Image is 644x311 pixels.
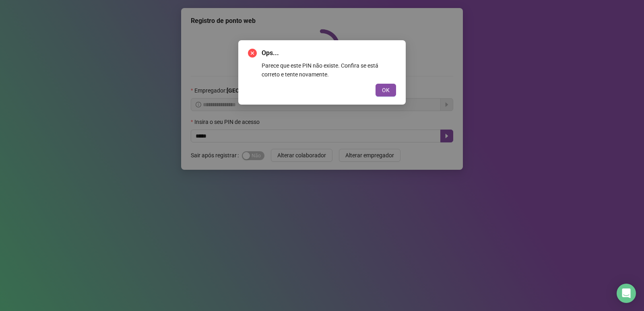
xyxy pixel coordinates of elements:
[262,48,396,58] span: Ops...
[382,86,390,95] span: OK
[617,284,636,303] div: Open Intercom Messenger
[376,84,396,97] button: OK
[248,49,257,58] span: close-circle
[262,61,396,79] div: Parece que este PIN não existe. Confira se está correto e tente novamente.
